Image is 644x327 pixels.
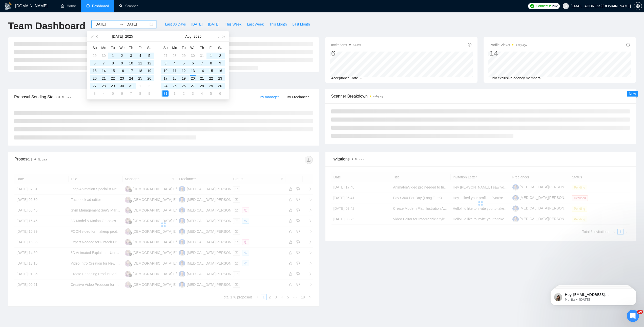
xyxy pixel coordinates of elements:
div: 27 [162,53,169,59]
td: 2025-06-29 [90,52,99,59]
td: 2025-07-21 [99,75,108,82]
button: [DATE] [205,20,222,28]
span: Scanner Breakdown [331,93,630,99]
div: 20 [92,75,98,81]
h1: Team Dashboard [8,20,85,32]
th: We [188,44,197,52]
td: 2025-08-22 [206,75,216,82]
div: 18 [137,68,143,74]
div: 21 [101,75,107,81]
span: This Month [269,21,287,27]
button: 2025 [194,31,201,41]
span: 242 [552,3,557,9]
div: 3 [162,60,169,66]
td: 2025-07-28 [99,82,108,90]
td: 2025-08-28 [197,82,206,90]
div: Proposals [14,156,163,164]
th: We [117,44,127,52]
td: 2025-08-09 [216,59,225,67]
span: Last Week [247,21,264,27]
td: 2025-08-04 [170,59,179,67]
th: Mo [170,44,179,52]
span: [DATE] [191,21,202,27]
td: 2025-09-04 [197,90,206,97]
td: 2025-07-06 [90,59,99,67]
div: 30 [217,83,223,89]
div: 25 [172,83,178,89]
div: 26 [181,83,187,89]
td: 2025-08-12 [179,67,188,75]
div: 13 [92,68,98,74]
button: [DATE] [112,31,123,41]
div: 30 [119,83,125,89]
span: Connects: [536,3,551,9]
td: 2025-07-10 [127,59,136,67]
th: Tu [179,44,188,52]
td: 2025-08-07 [197,59,206,67]
td: 2025-07-29 [179,52,188,59]
th: Th [127,44,136,52]
td: 2025-08-27 [188,82,197,90]
td: 2025-08-09 [145,90,154,97]
td: 2025-08-14 [197,67,206,75]
a: searchScanner [119,4,138,8]
div: 28 [101,83,107,89]
span: By manager [260,95,279,99]
div: 6 [119,90,125,97]
td: 2025-09-06 [216,90,225,97]
th: Th [197,44,206,52]
th: Tu [108,44,117,52]
td: 2025-08-01 [136,82,145,90]
td: 2025-08-21 [197,75,206,82]
span: info-circle [468,43,471,46]
div: 18 [172,75,178,81]
td: 2025-08-31 [161,90,170,97]
div: 29 [208,83,214,89]
td: 2025-08-29 [206,82,216,90]
td: 2025-07-04 [136,52,145,59]
time: a day ago [373,95,384,98]
div: 17 [128,68,134,74]
td: 2025-07-23 [117,75,127,82]
div: 28 [172,53,178,59]
span: user [564,4,568,8]
td: 2025-07-13 [90,67,99,75]
td: 2025-08-01 [206,52,216,59]
div: 31 [128,83,134,89]
td: 2025-08-06 [117,90,127,97]
td: 2025-07-28 [170,52,179,59]
div: 25 [137,75,143,81]
div: 8 [110,60,116,66]
div: 1 [208,53,214,59]
td: 2025-07-05 [145,52,154,59]
td: 2025-07-30 [117,82,127,90]
td: 2025-07-02 [117,52,127,59]
span: Invitations [331,42,362,48]
div: 2 [217,53,223,59]
div: 7 [101,60,107,66]
span: Dashboard [92,4,109,8]
span: Last 30 Days [165,21,186,27]
td: 2025-07-22 [108,75,117,82]
td: 2025-07-25 [136,75,145,82]
td: 2025-09-01 [170,90,179,97]
div: 4 [137,53,143,59]
td: 2025-07-24 [127,75,136,82]
input: End date [126,21,149,27]
span: No data [353,44,362,46]
div: 5 [110,90,116,97]
div: 4 [101,90,107,97]
td: 2025-08-30 [216,82,225,90]
td: 2025-07-27 [90,82,99,90]
td: 2025-08-04 [99,90,108,97]
div: 14 [101,68,107,74]
div: 27 [190,83,196,89]
div: 13 [190,68,196,74]
td: 2025-07-03 [127,52,136,59]
td: 2025-08-03 [161,59,170,67]
button: 2025 [125,31,133,41]
div: 5 [181,60,187,66]
div: 1 [137,83,143,89]
div: 29 [92,53,98,59]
